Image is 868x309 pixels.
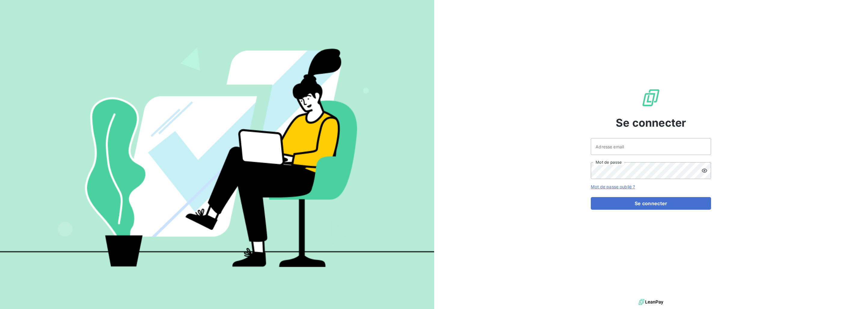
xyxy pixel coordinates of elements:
img: logo [639,298,663,307]
span: Se connecter [616,115,686,131]
input: placeholder [591,138,711,155]
a: Mot de passe oublié ? [591,184,635,189]
button: Se connecter [591,197,711,210]
img: Logo LeanPay [641,88,661,107]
